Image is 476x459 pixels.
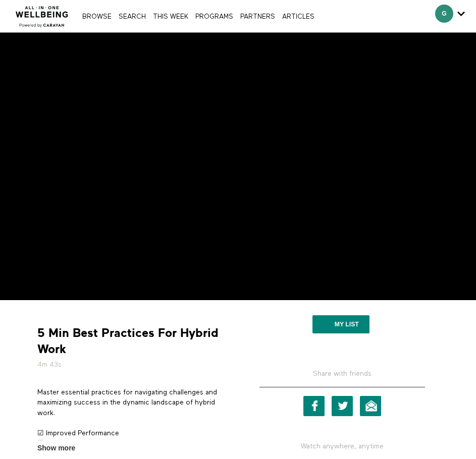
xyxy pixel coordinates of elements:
h5: 4m 43s [37,360,231,370]
a: Browse [80,14,114,20]
a: Email [360,396,381,416]
a: Facebook [303,396,325,416]
nav: Primary [80,11,316,21]
strong: 5 Min Best Practices For Hybrid Work [37,325,231,357]
a: Twitter [332,396,353,416]
a: PARTNERS [238,14,278,20]
a: PROGRAMS [193,14,236,20]
a: THIS WEEK [150,14,191,20]
p: ☑ Improved Performance ☑ Increased Productivity ☑ Better Mental Health [37,428,231,459]
a: ARTICLES [280,14,317,20]
span: Show more [37,443,75,453]
h5: Share with friends [259,369,425,387]
a: Search [116,14,148,20]
button: My list [312,315,369,333]
p: Master essential practices for navigating challenges and maximizing success in the dynamic landsc... [37,387,231,418]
